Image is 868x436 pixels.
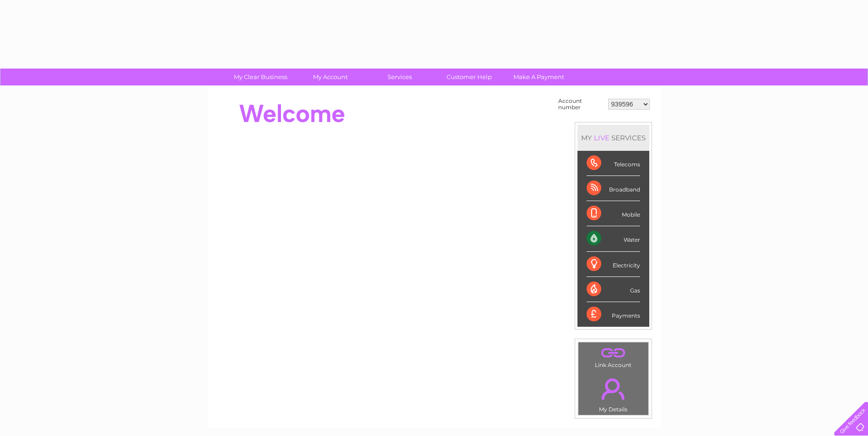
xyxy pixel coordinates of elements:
td: Link Account [578,342,649,371]
div: Broadband [587,176,640,201]
a: My Clear Business [223,69,298,85]
td: Account number [556,96,606,113]
div: LIVE [592,133,611,142]
td: My Details [578,371,649,415]
a: Services [362,69,437,85]
div: Water [587,226,640,251]
div: Gas [587,277,640,302]
div: Electricity [587,252,640,277]
a: Make A Payment [501,69,577,85]
div: MY SERVICES [577,125,649,151]
a: Customer Help [431,69,507,85]
a: My Account [292,69,368,85]
div: Telecoms [587,151,640,176]
div: Payments [587,302,640,327]
a: . [581,373,646,405]
a: . [581,345,646,361]
div: Mobile [587,201,640,226]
